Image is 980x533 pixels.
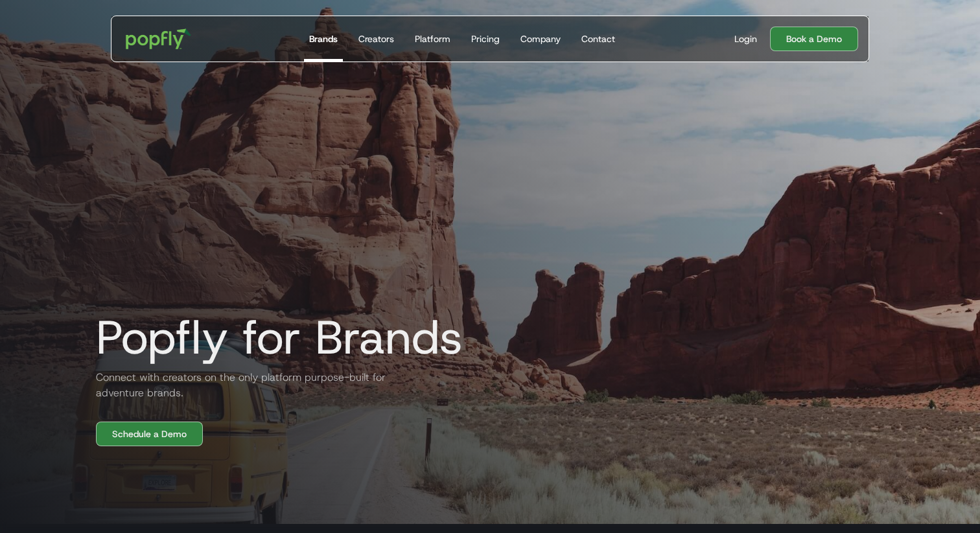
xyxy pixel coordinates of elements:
[415,32,450,45] div: Platform
[734,32,757,45] div: Login
[353,16,399,62] a: Creators
[358,32,394,45] div: Creators
[576,16,620,62] a: Contact
[304,16,343,62] a: Brands
[520,32,561,45] div: Company
[309,32,338,45] div: Brands
[471,32,500,45] div: Pricing
[96,422,203,446] a: Schedule a Demo
[86,312,463,363] h1: Popfly for Brands
[410,16,456,62] a: Platform
[466,16,505,62] a: Pricing
[581,32,615,45] div: Contact
[86,370,397,401] h2: Connect with creators on the only platform purpose-built for adventure brands.
[770,27,858,51] a: Book a Demo
[729,32,762,45] a: Login
[515,16,566,62] a: Company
